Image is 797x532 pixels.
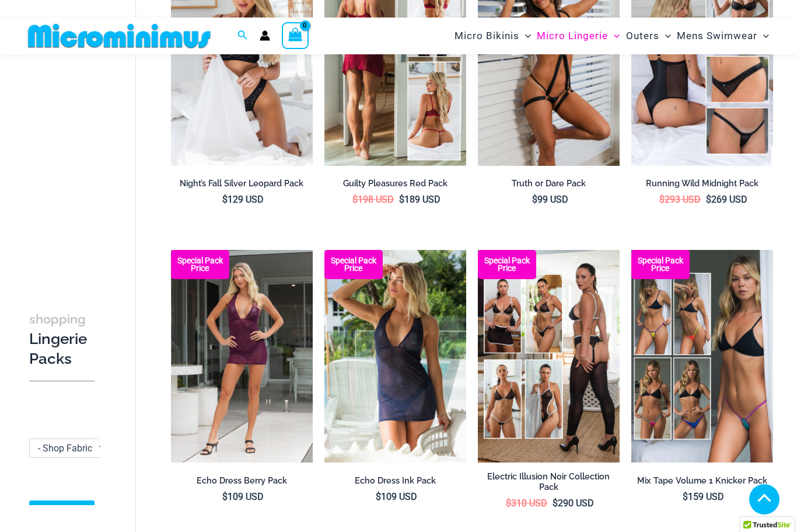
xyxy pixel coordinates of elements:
h2: Mix Tape Volume 1 Knicker Pack [631,475,773,486]
a: View Shopping Cart, empty [282,22,309,49]
h2: Running Wild Midnight Pack [631,178,773,189]
b: Special Pack Price [478,257,536,272]
a: Mix Tape Volume 1 Knicker Pack [631,475,773,491]
a: Micro LingerieMenu ToggleMenu Toggle [534,21,623,51]
span: $ [352,194,358,205]
bdi: 109 USD [222,491,264,502]
span: $ [222,491,228,502]
img: MM SHOP LOGO FLAT [23,23,215,49]
a: Truth or Dare Pack [478,178,620,193]
span: $ [706,194,711,205]
a: Collection Pack (3) Electric Illusion Noir 1949 Bodysuit 04Electric Illusion Noir 1949 Bodysuit 04 [478,250,620,463]
a: Echo Dress Berry Pack [171,475,313,491]
span: Micro Bikinis [455,21,519,51]
a: Echo Berry 5671 Dress 682 Thong 02 Echo Berry 5671 Dress 682 Thong 05Echo Berry 5671 Dress 682 Th... [171,250,313,463]
span: Mens Swimwear [677,21,757,51]
a: Pack F Pack BPack B [631,250,773,463]
a: Echo Dress Ink Pack [324,475,466,491]
h2: Truth or Dare Pack [478,178,620,189]
span: $ [683,491,688,502]
img: Echo Ink 5671 Dress 682 Thong 07 [324,250,466,463]
nav: Site Navigation [450,19,774,53]
bdi: 109 USD [376,491,417,502]
span: $ [659,194,665,205]
span: Menu Toggle [659,21,671,51]
span: $ [399,194,404,205]
h2: Electric Illusion Noir Collection Pack [478,471,620,493]
b: Special Pack Price [171,257,229,272]
a: Night’s Fall Silver Leopard Pack [171,178,313,193]
a: Micro BikinisMenu ToggleMenu Toggle [452,21,534,51]
a: Search icon link [237,29,248,43]
span: - Shop Fabric Type [29,439,111,458]
h3: Lingerie Packs [29,309,95,368]
a: Guilty Pleasures Red Pack [324,178,466,193]
bdi: 198 USD [352,194,394,205]
img: Pack F [631,250,773,463]
bdi: 293 USD [659,194,701,205]
bdi: 310 USD [506,498,547,509]
h2: Night’s Fall Silver Leopard Pack [171,178,313,189]
span: $ [532,194,537,205]
bdi: 99 USD [532,194,568,205]
span: Menu Toggle [608,21,620,51]
a: Mens SwimwearMenu ToggleMenu Toggle [674,21,772,51]
h2: Guilty Pleasures Red Pack [324,178,466,189]
bdi: 129 USD [222,194,264,205]
bdi: 189 USD [399,194,441,205]
a: Electric Illusion Noir Collection Pack [478,471,620,498]
img: Echo Berry 5671 Dress 682 Thong 02 [171,250,313,463]
a: Running Wild Midnight Pack [631,178,773,193]
a: Echo Ink 5671 Dress 682 Thong 07 Echo Ink 5671 Dress 682 Thong 08Echo Ink 5671 Dress 682 Thong 08 [324,250,466,463]
span: Outers [626,21,659,51]
iframe: TrustedSite Certified [29,39,134,273]
span: Menu Toggle [519,21,531,51]
span: - Shop Fabric Type [38,443,114,454]
span: - Shop Fabric Type [30,439,110,457]
b: Special Pack Price [324,257,383,272]
bdi: 269 USD [706,194,747,205]
img: Collection Pack (3) [478,250,620,463]
bdi: 159 USD [683,491,724,502]
b: Special Pack Price [631,257,690,272]
span: Menu Toggle [757,21,769,51]
h2: Echo Dress Berry Pack [171,475,313,486]
span: $ [506,498,511,509]
h2: Echo Dress Ink Pack [324,475,466,486]
a: Account icon link [260,30,270,41]
span: Micro Lingerie [537,21,608,51]
a: OutersMenu ToggleMenu Toggle [623,21,674,51]
span: $ [376,491,381,502]
bdi: 290 USD [553,498,594,509]
span: $ [553,498,558,509]
span: shopping [29,312,86,326]
span: $ [222,194,228,205]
